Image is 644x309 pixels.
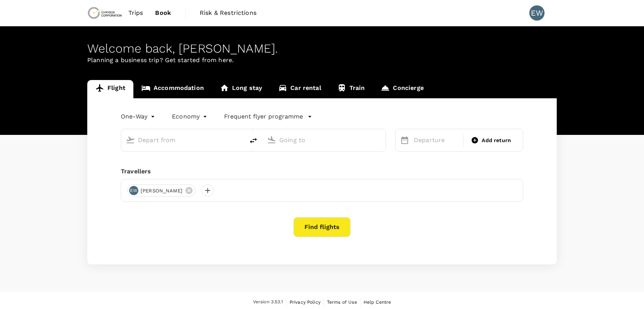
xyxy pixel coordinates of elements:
button: Open [380,139,382,141]
div: Economy [172,110,209,123]
div: EW [129,186,138,195]
a: Flight [87,80,133,98]
input: Going to [279,134,370,146]
button: delete [244,131,263,150]
p: Departure [414,136,459,145]
span: Version 3.53.1 [253,298,283,306]
a: Accommodation [133,80,212,98]
span: Help Centre [364,299,391,305]
span: Book [155,8,171,18]
a: Privacy Policy [290,298,320,306]
span: Privacy Policy [290,299,320,305]
span: [PERSON_NAME] [136,187,187,195]
span: Risk & Restrictions [200,8,256,18]
div: EW [529,5,545,21]
button: Find flights [293,217,351,237]
img: Chrysos Corporation [87,5,122,21]
span: Trips [128,8,143,18]
a: Terms of Use [327,298,357,306]
div: One-Way [121,110,157,123]
a: Train [329,80,373,98]
span: Add return [482,136,511,144]
div: Travellers [121,167,523,176]
a: Car rental [270,80,329,98]
button: Frequent flyer programme [224,112,312,121]
div: EW[PERSON_NAME] [127,184,195,197]
button: Open [239,139,240,141]
a: Help Centre [364,298,391,306]
p: Planning a business trip? Get started from here. [87,56,557,65]
a: Long stay [212,80,270,98]
input: Depart from [138,134,228,146]
span: Terms of Use [327,299,357,305]
p: Frequent flyer programme [224,112,303,121]
a: Concierge [373,80,431,98]
div: Welcome back , [PERSON_NAME] . [87,42,557,56]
